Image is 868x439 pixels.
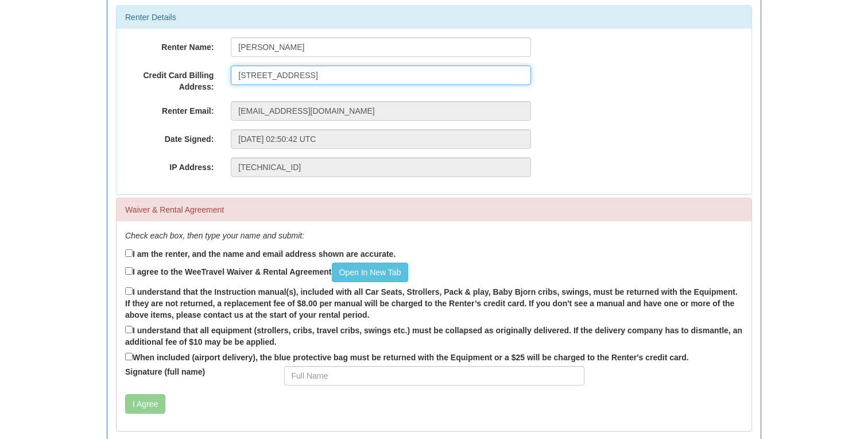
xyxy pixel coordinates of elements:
[117,157,222,173] label: IP Address:
[125,326,133,333] input: I understand that all equipment (strollers, cribs, travel cribs, swings etc.) must be collapsed a...
[125,231,304,240] em: Check each box, then type your name and submit:
[125,287,133,295] input: I understand that the Instruction manual(s), included with all Car Seats, Strollers, Pack & play,...
[284,366,584,386] input: Full Name
[117,366,276,378] label: Signature (full name)
[125,351,689,363] label: When included (airport delivery), the blue protective bag must be returned with the Equipment or ...
[125,324,743,348] label: I understand that all equipment (strollers, cribs, travel cribs, swings etc.) must be collapsed a...
[117,198,751,221] div: Waiver & Rental Agreement
[125,249,133,257] input: I am the renter, and the name and email address shown are accurate.
[125,263,408,282] label: I agree to the WeeTravel Waiver & Rental Agreement
[125,267,133,275] input: I agree to the WeeTravel Waiver & Rental AgreementOpen In New Tab
[117,6,751,29] div: Renter Details
[117,37,222,53] label: Renter Name:
[117,66,222,93] label: Credit Card Billing Address:
[125,247,396,260] label: I am the renter, and the name and email address shown are accurate.
[117,129,222,145] label: Date Signed:
[125,285,743,321] label: I understand that the Instruction manual(s), included with all Car Seats, Strollers, Pack & play,...
[117,101,222,117] label: Renter Email:
[125,353,133,360] input: When included (airport delivery), the blue protective bag must be returned with the Equipment or ...
[332,263,409,282] a: Open In New Tab
[125,394,165,414] button: I Agree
